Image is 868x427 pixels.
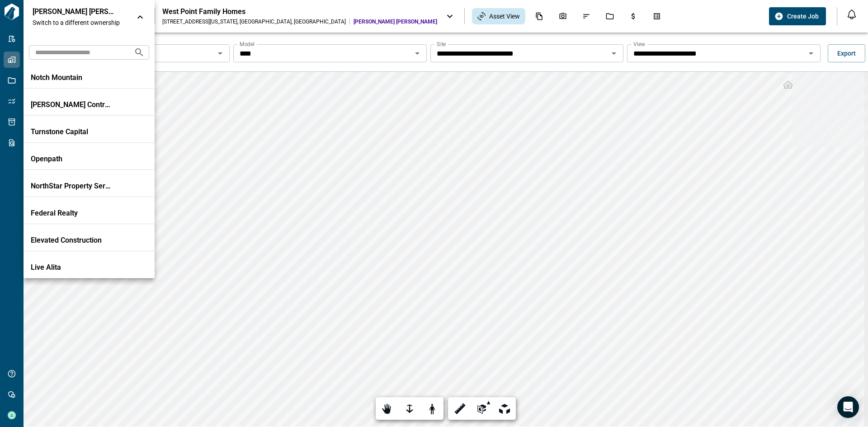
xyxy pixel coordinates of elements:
[31,182,112,191] p: NorthStar Property Services
[130,43,148,61] button: Search organizations
[31,236,112,245] p: Elevated Construction
[837,396,859,418] div: Open Intercom Messenger
[33,18,127,27] span: Switch to a different ownership
[31,100,112,109] p: [PERSON_NAME] Contracting
[31,209,112,218] p: Federal Realty
[31,263,112,272] p: Live Alita
[31,127,112,136] p: Turnstone Capital
[31,73,112,82] p: Notch Mountain
[31,155,112,164] p: Openpath
[33,7,114,16] p: [PERSON_NAME] [PERSON_NAME]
